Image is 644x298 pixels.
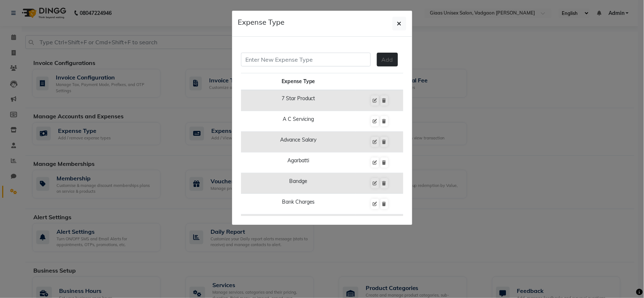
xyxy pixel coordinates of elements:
th: Expense Type [241,73,356,90]
td: Battery Cell [241,215,356,235]
button: Add [377,53,398,66]
td: Agarbatti [241,152,356,173]
td: Advance Salary [241,132,356,152]
td: Bandge [241,173,356,194]
td: Bank Charges [241,194,356,215]
td: A C Servicing [241,111,356,132]
input: Enter New Expense Type [241,53,371,66]
td: 7 Star Product [241,90,356,111]
span: Add [382,56,393,63]
h5: Expense Type [238,17,285,28]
